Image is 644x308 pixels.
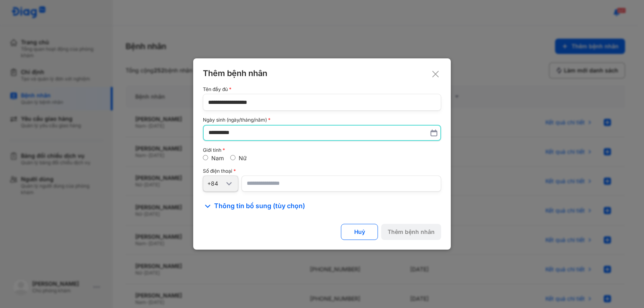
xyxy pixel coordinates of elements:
label: Nữ [239,155,247,161]
button: Huỷ [341,224,378,240]
div: Ngày sinh (ngày/tháng/năm) [203,117,441,123]
div: Giới tính [203,147,441,153]
span: Thông tin bổ sung (tùy chọn) [214,201,305,211]
button: Thêm bệnh nhân [381,224,441,240]
label: Nam [211,155,224,161]
div: Thêm bệnh nhân [203,68,441,79]
div: Tên đầy đủ [203,87,441,92]
div: +84 [207,180,224,187]
div: Thêm bệnh nhân [388,228,435,236]
div: Số điện thoại [203,168,441,174]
